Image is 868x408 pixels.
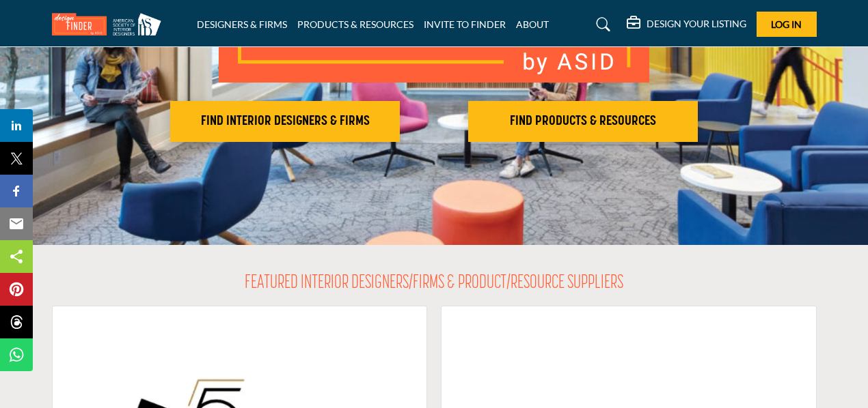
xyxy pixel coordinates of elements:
a: PRODUCTS & RESOURCES [297,18,413,30]
h2: FEATURED INTERIOR DESIGNERS/FIRMS & PRODUCT/RESOURCE SUPPLIERS [245,272,623,295]
h2: FIND INTERIOR DESIGNERS & FIRMS [174,113,396,130]
button: FIND PRODUCTS & RESOURCES [468,101,698,142]
button: FIND INTERIOR DESIGNERS & FIRMS [170,101,400,142]
a: INVITE TO FINDER [424,18,506,30]
h5: DESIGN YOUR LISTING [647,18,746,30]
div: DESIGN YOUR LISTING [627,16,746,33]
button: Log In [757,12,817,37]
h2: FIND PRODUCTS & RESOURCES [472,113,694,130]
a: Search [583,14,619,35]
a: DESIGNERS & FIRMS [197,18,287,30]
img: Site Logo [52,13,168,35]
a: ABOUT [516,18,549,30]
span: Log In [771,18,802,30]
